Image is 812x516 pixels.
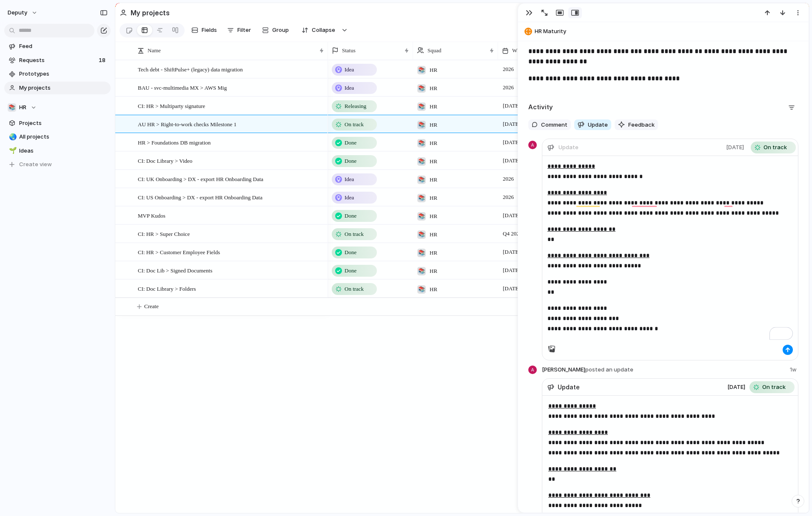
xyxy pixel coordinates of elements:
[528,119,571,130] button: Comment
[790,366,798,376] span: 1w
[430,249,437,257] span: HR
[501,119,523,129] span: [DATE]
[138,210,165,220] span: MVP Kudos
[345,267,356,275] span: Done
[138,265,212,275] span: CI: Doc Lib > Signed Documents
[528,102,553,112] h2: Activity
[417,285,426,294] div: 📚
[224,23,254,37] button: Filter
[138,284,196,293] span: CI: Doc Library > Folders
[258,23,293,37] button: Group
[345,157,356,165] span: Done
[4,145,111,157] a: 🌱Ideas
[4,6,42,20] button: deputy
[345,212,356,220] span: Done
[430,84,437,93] span: HR
[138,137,211,147] span: HR > Foundations DB migration
[417,212,426,221] div: 📚
[727,383,745,391] span: [DATE]
[430,157,437,166] span: HR
[417,102,426,111] div: 📚
[237,26,251,34] span: Filter
[138,174,263,184] span: CI: UK Onboarding > DX - export HR Onboarding Data
[4,101,111,114] button: 📚HR
[19,119,108,128] span: Projects
[138,247,220,257] span: CI: HR > Customer Employee Fields
[417,157,426,166] div: 📚
[541,121,567,129] span: Comment
[345,120,364,129] span: On track
[726,143,744,152] span: [DATE]
[296,23,339,37] button: Collapse
[138,192,262,202] span: CI: US Onboarding > DX - export HR Onboarding Data
[512,46,525,55] span: When
[501,247,523,257] span: [DATE]
[558,383,580,391] span: Update
[535,27,805,36] span: HR Maturity
[99,56,107,65] span: 18
[430,66,437,74] span: HR
[138,119,236,129] span: AU HR > Right-to-work checks Milestone 1
[345,175,354,184] span: Idea
[417,230,426,239] div: 📚
[202,26,217,34] span: Fields
[501,156,523,166] span: [DATE]
[542,366,633,374] span: [PERSON_NAME]
[138,64,243,74] span: Tech debt - ShiftPulse+ (legacy) data migration
[9,132,15,142] div: 🌏
[8,147,16,155] button: 🌱
[4,158,111,171] button: Create view
[588,121,608,129] span: Update
[427,46,442,55] span: Squad
[345,248,356,257] span: Done
[345,285,364,293] span: On track
[345,102,366,111] span: Releasing
[272,26,289,34] span: Group
[430,121,437,129] span: HR
[762,383,786,391] span: On track
[4,54,111,67] a: Requests18
[19,56,96,65] span: Requests
[615,119,658,130] button: Feedback
[764,143,787,152] span: On track
[19,84,108,92] span: My projects
[4,82,111,94] a: My projects
[417,249,426,257] div: 📚
[8,103,16,112] div: 📚
[501,174,516,184] span: 2026
[8,9,27,17] span: deputy
[417,267,426,275] div: 📚
[501,82,516,93] span: 2026
[342,46,356,55] span: Status
[138,82,227,92] span: BAU - svc-multimedia MX > AWS Mig
[345,230,364,238] span: On track
[8,133,16,141] button: 🌏
[417,84,426,93] div: 📚
[501,229,524,239] span: Q4 2025
[19,133,108,141] span: All projects
[19,147,108,155] span: Ideas
[4,117,111,130] a: Projects
[4,130,111,143] a: 🌏All projects
[148,46,161,55] span: Name
[628,121,655,129] span: Feedback
[19,160,52,169] span: Create view
[345,65,354,74] span: Idea
[19,42,108,51] span: Feed
[430,267,437,275] span: HR
[585,366,633,373] span: posted an update
[574,119,611,130] button: Update
[430,230,437,239] span: HR
[430,194,437,202] span: HR
[501,101,523,111] span: [DATE]
[19,103,26,112] span: HR
[417,139,426,147] div: 📚
[131,8,170,18] h2: My projects
[417,66,426,74] div: 📚
[138,156,192,165] span: CI: Doc Library > Video
[522,25,805,38] button: HR Maturity
[501,265,523,275] span: [DATE]
[724,142,746,153] button: [DATE]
